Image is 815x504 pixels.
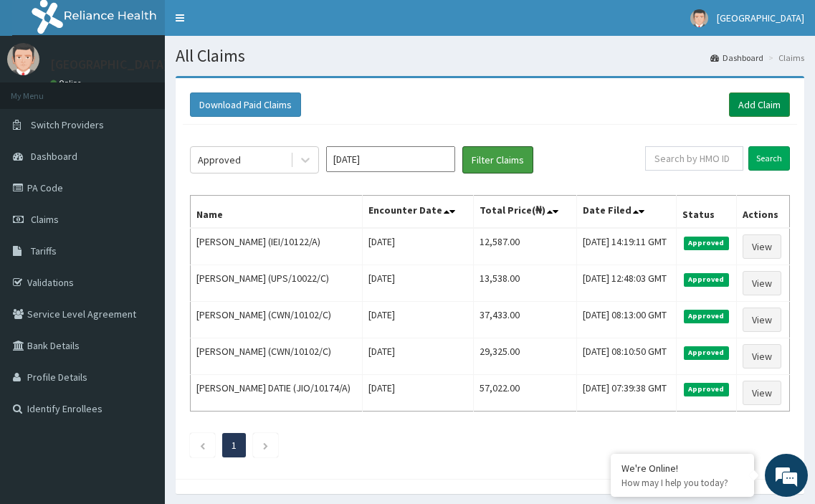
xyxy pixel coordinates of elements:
[190,92,301,117] button: Download Paid Claims
[191,302,363,338] td: [PERSON_NAME] (CWN/10102/C)
[577,338,677,375] td: [DATE] 08:10:50 GMT
[474,265,577,302] td: 13,538.00
[363,265,474,302] td: [DATE]
[684,237,729,249] span: Approved
[363,302,474,338] td: [DATE]
[474,375,577,412] td: 57,022.00
[743,381,781,405] a: View
[717,11,804,24] span: [GEOGRAPHIC_DATA]
[645,146,743,171] input: Search by HMO ID
[577,302,677,338] td: [DATE] 08:13:00 GMT
[621,477,743,489] p: How may I help you today?
[7,43,39,75] img: User Image
[326,146,455,172] input: Select Month and Year
[690,9,708,27] img: User Image
[743,271,781,295] a: View
[743,308,781,332] a: View
[765,52,804,64] li: Claims
[684,346,729,359] span: Approved
[198,153,241,167] div: Approved
[684,273,729,286] span: Approved
[31,244,57,257] span: Tariffs
[737,196,790,229] th: Actions
[363,228,474,265] td: [DATE]
[232,439,237,452] a: Page 1 is your current page
[677,196,737,229] th: Status
[710,52,763,64] a: Dashboard
[474,302,577,338] td: 37,433.00
[199,439,206,452] a: Previous page
[262,439,269,452] a: Next page
[462,146,533,173] button: Filter Claims
[191,228,363,265] td: [PERSON_NAME] (IEI/10122/A)
[31,150,77,163] span: Dashboard
[729,92,790,117] a: Add Claim
[363,375,474,412] td: [DATE]
[621,462,743,475] div: We're Online!
[748,146,790,171] input: Search
[50,58,168,71] p: [GEOGRAPHIC_DATA]
[577,196,677,229] th: Date Filed
[191,375,363,412] td: [PERSON_NAME] DATIE (JIO/10174/A)
[577,228,677,265] td: [DATE] 14:19:11 GMT
[176,47,804,65] h1: All Claims
[474,338,577,375] td: 29,325.00
[684,383,729,396] span: Approved
[743,344,781,369] a: View
[474,228,577,265] td: 12,587.00
[50,78,85,88] a: Online
[31,118,104,131] span: Switch Providers
[191,265,363,302] td: [PERSON_NAME] (UPS/10022/C)
[577,375,677,412] td: [DATE] 07:39:38 GMT
[191,196,363,229] th: Name
[363,338,474,375] td: [DATE]
[191,338,363,375] td: [PERSON_NAME] (CWN/10102/C)
[363,196,474,229] th: Encounter Date
[743,234,781,259] a: View
[474,196,577,229] th: Total Price(₦)
[684,310,729,323] span: Approved
[31,213,59,226] span: Claims
[577,265,677,302] td: [DATE] 12:48:03 GMT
